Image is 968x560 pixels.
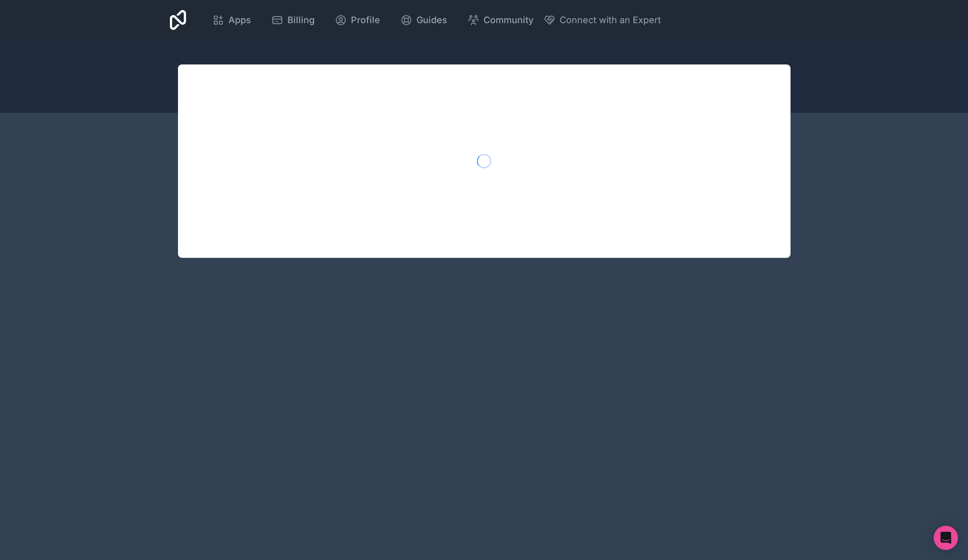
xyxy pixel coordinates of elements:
[560,13,661,27] span: Connect with an Expert
[416,13,447,27] span: Guides
[204,9,259,31] a: Apps
[483,13,533,27] span: Community
[459,9,541,31] a: Community
[327,9,388,31] a: Profile
[228,13,251,27] span: Apps
[392,9,455,31] a: Guides
[263,9,323,31] a: Billing
[934,526,958,550] div: Open Intercom Messenger
[351,13,380,27] span: Profile
[287,13,315,27] span: Billing
[543,13,661,27] button: Connect with an Expert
